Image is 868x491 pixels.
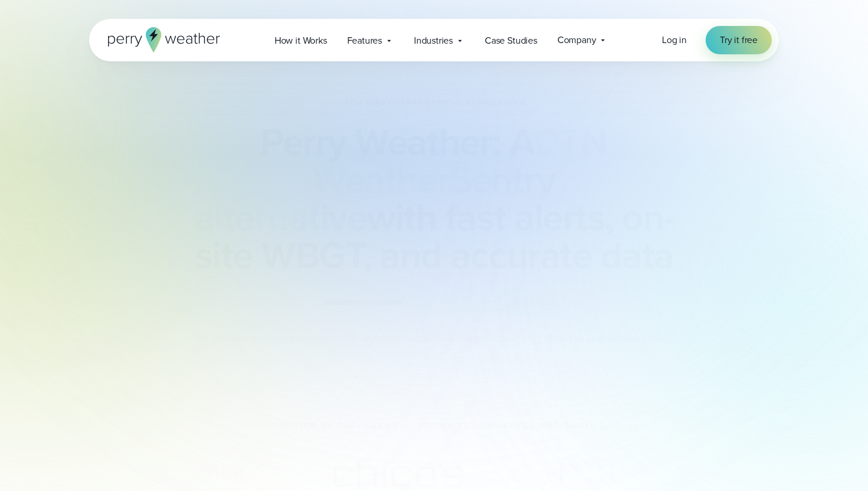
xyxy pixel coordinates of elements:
span: How it Works [275,34,327,48]
span: Try it free [720,33,758,47]
span: Company [557,33,596,47]
span: Log in [662,33,687,47]
a: Log in [662,33,687,47]
a: How it Works [265,28,337,53]
a: Try it free [706,26,772,54]
a: Case Studies [475,28,547,53]
span: Features [347,34,382,48]
span: Industries [414,34,453,48]
span: Case Studies [485,34,537,48]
